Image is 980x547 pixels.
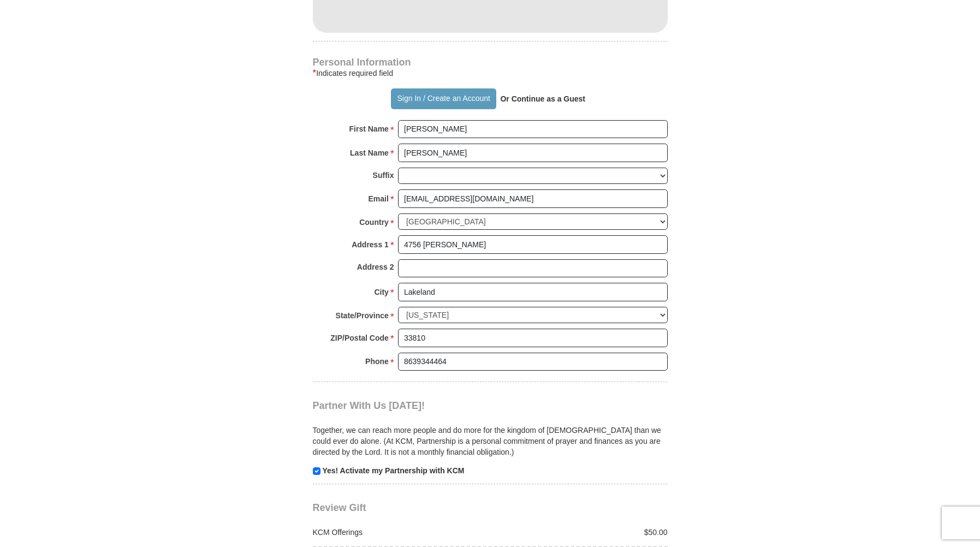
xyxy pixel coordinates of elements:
button: Sign In / Create an Account [391,88,496,109]
div: $50.00 [490,527,674,538]
strong: Yes! Activate my Partnership with KCM [322,466,464,475]
strong: Or Continue as a Guest [500,94,585,103]
strong: First Name [349,121,389,136]
strong: State/Province [336,308,389,323]
strong: ZIP/Postal Code [330,330,389,346]
strong: Suffix [373,168,394,183]
strong: Address 1 [352,237,389,252]
strong: City [374,284,388,300]
div: Indicates required field [313,67,668,80]
strong: Last Name [350,145,389,160]
p: Together, we can reach more people and do more for the kingdom of [DEMOGRAPHIC_DATA] than we coul... [313,425,668,457]
h4: Personal Information [313,58,668,67]
strong: Address 2 [357,259,394,275]
strong: Email [369,191,389,206]
strong: Country [359,215,389,230]
span: Review Gift [313,502,366,513]
div: KCM Offerings [307,527,490,538]
span: Partner With Us [DATE]! [313,400,425,411]
strong: Phone [365,354,389,369]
